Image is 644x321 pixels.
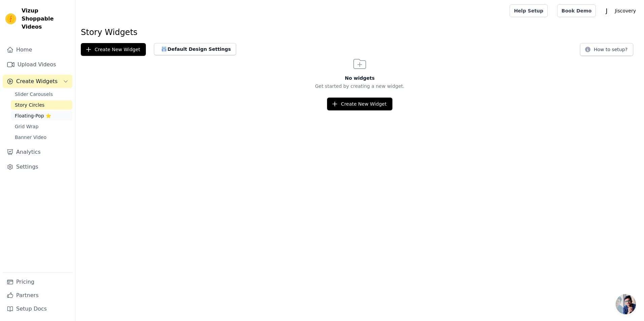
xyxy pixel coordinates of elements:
p: Get started by creating a new widget. [75,83,644,90]
button: Default Design Settings [154,43,236,55]
a: Upload Videos [3,58,72,71]
span: Vizup Shoppable Videos [22,7,70,31]
a: Pricing [3,275,72,289]
a: Floating-Pop ⭐ [11,111,72,120]
span: Grid Wrap [15,123,38,130]
button: How to setup? [580,43,633,56]
span: Floating-Pop ⭐ [15,112,51,119]
span: Story Circles [15,102,44,108]
span: Slider Carousels [15,91,53,98]
a: Analytics [3,145,72,159]
span: Banner Video [15,134,46,141]
a: Settings [3,160,72,174]
span: Create Widgets [16,77,58,85]
text: J [606,7,608,14]
button: Create New Widget [327,98,392,110]
a: Slider Carousels [11,90,72,99]
div: Open chat [616,294,636,314]
a: Help Setup [510,4,548,17]
a: Partners [3,289,72,302]
p: Jiscovery [612,5,639,17]
button: J Jiscovery [601,5,639,17]
a: Story Circles [11,100,72,110]
a: Book Demo [557,4,596,17]
a: Home [3,43,72,57]
img: Vizup [5,13,16,24]
h1: Story Widgets [81,27,639,38]
a: How to setup? [580,48,633,54]
a: Banner Video [11,133,72,142]
button: Create Widgets [3,75,72,88]
a: Grid Wrap [11,122,72,131]
a: Setup Docs [3,302,72,316]
button: Create New Widget [81,43,146,56]
h3: No widgets [75,75,644,81]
